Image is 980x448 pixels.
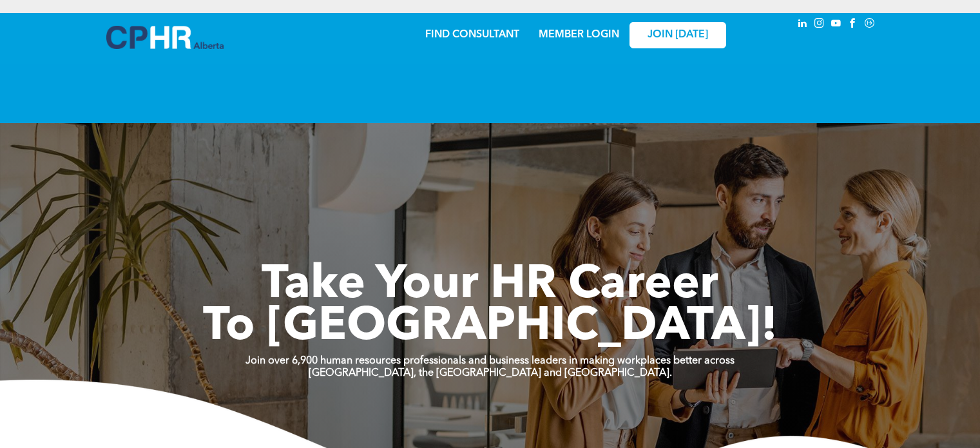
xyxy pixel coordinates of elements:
a: linkedin [796,16,810,34]
a: Social network [863,16,877,34]
img: A blue and white logo for cp alberta [106,26,224,49]
a: FIND CONSULTANT [425,30,519,40]
a: instagram [812,16,827,34]
strong: [GEOGRAPHIC_DATA], the [GEOGRAPHIC_DATA] and [GEOGRAPHIC_DATA]. [309,368,672,378]
a: facebook [846,16,860,34]
span: To [GEOGRAPHIC_DATA]! [203,304,778,351]
a: youtube [829,16,843,34]
strong: Join over 6,900 human resources professionals and business leaders in making workplaces better ac... [245,356,735,366]
span: Take Your HR Career [262,262,718,309]
a: MEMBER LOGIN [539,30,619,40]
a: JOIN [DATE] [629,22,726,48]
span: JOIN [DATE] [648,29,708,41]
